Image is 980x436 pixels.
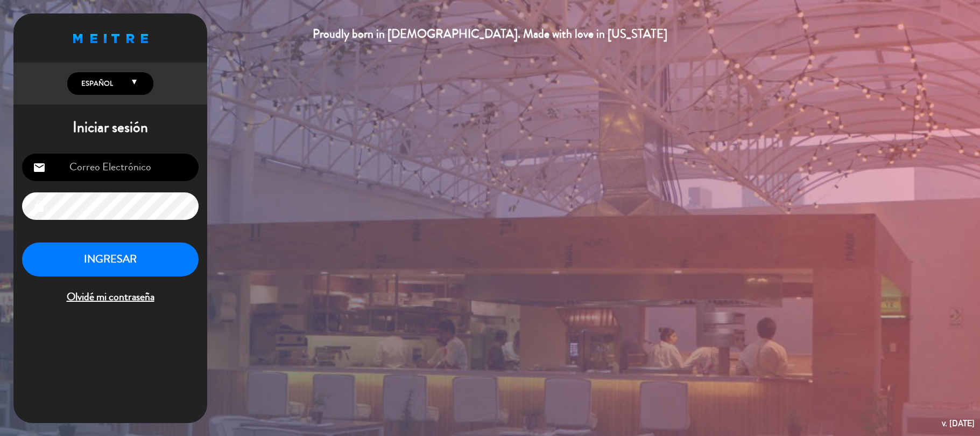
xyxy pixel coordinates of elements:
[13,119,207,137] h1: Iniciar sesión
[22,243,199,276] button: INGRESAR
[33,200,46,213] i: lock
[33,161,46,174] i: email
[79,78,113,89] span: Español
[942,416,975,431] div: v. [DATE]
[22,154,199,181] input: Correo Electrónico
[22,288,199,306] span: Olvidé mi contraseña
